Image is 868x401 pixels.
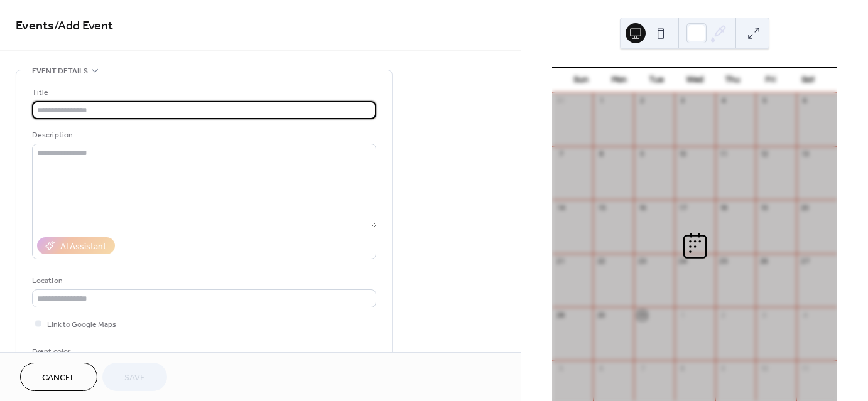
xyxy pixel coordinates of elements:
div: 7 [556,150,565,159]
div: 23 [637,257,647,267]
div: 22 [597,257,606,267]
div: 4 [719,97,729,106]
div: 6 [800,97,810,106]
div: Sun [562,68,600,93]
span: Cancel [42,372,75,385]
div: Mon [600,68,637,93]
div: 28 [556,311,565,320]
div: Sat [789,68,827,93]
div: 5 [556,364,565,373]
div: 11 [719,150,729,159]
div: 8 [597,150,606,159]
div: 20 [800,203,810,213]
div: 3 [678,97,688,106]
div: 7 [637,364,647,373]
div: 30 [637,311,647,320]
div: 6 [597,364,606,373]
div: 8 [678,364,688,373]
div: 18 [719,203,729,213]
div: Location [32,274,374,287]
div: 26 [759,257,769,267]
div: Wed [676,68,713,93]
div: Event color [32,345,126,358]
div: 1 [678,311,688,320]
div: 1 [597,97,606,106]
button: Cancel [20,363,97,391]
div: 2 [719,311,729,320]
div: 3 [759,311,769,320]
div: 10 [759,364,769,373]
span: Link to Google Maps [47,318,116,331]
div: 9 [637,150,647,159]
a: Events [16,14,54,38]
div: 16 [637,203,647,213]
div: 19 [759,203,769,213]
div: 27 [800,257,810,267]
div: 4 [800,311,810,320]
div: 17 [678,203,688,213]
div: 11 [800,364,810,373]
div: 14 [556,203,565,213]
div: Description [32,129,374,142]
div: 12 [759,150,769,159]
div: Thu [713,68,751,93]
div: 2 [637,97,647,106]
div: 15 [597,203,606,213]
div: 31 [556,97,565,106]
div: Tue [638,68,676,93]
div: 9 [719,364,729,373]
div: 25 [719,257,729,267]
div: 21 [556,257,565,267]
div: 24 [678,257,688,267]
div: 13 [800,150,810,159]
div: 5 [759,97,769,106]
span: Event details [32,65,88,78]
div: Title [32,86,374,99]
span: / Add Event [54,14,113,38]
div: 29 [597,311,606,320]
div: 10 [678,150,688,159]
div: Fri [751,68,789,93]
